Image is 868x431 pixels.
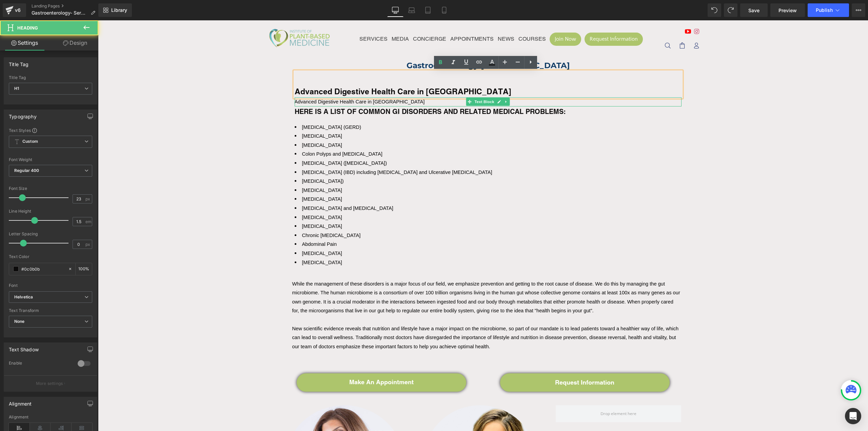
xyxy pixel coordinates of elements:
span: CONCIERGE [315,16,348,22]
span: [MEDICAL_DATA] (GERD) [204,104,263,110]
a: Laptop [403,3,420,17]
div: v6 [14,6,22,15]
span: [MEDICAL_DATA] [204,203,244,209]
span: [MEDICAL_DATA] [204,113,244,118]
span: px [85,242,91,247]
a: Expand / Collapse [405,77,412,85]
span: APPOINTMENTS [352,16,396,22]
span: Save [748,7,759,14]
span: New scientific evidence reveals that nutrition and lifestyle have a major impact on the microbiom... [194,306,582,329]
div: Line Height [9,209,92,214]
button: More settings [4,375,97,391]
span: COURSES [420,16,448,22]
b: H1 [14,86,19,91]
a: SERVICES [257,13,292,24]
a: Make An Appointment [199,353,368,371]
a: Landing Pages [32,3,101,9]
button: Request Information [487,12,545,25]
a: v6 [3,3,26,17]
a: New Library [98,3,132,17]
b: Gastroenterology [GEOGRAPHIC_DATA] [309,40,472,50]
span: [MEDICAL_DATA] [204,122,244,128]
span: [MEDICAL_DATA] [204,176,244,181]
a: Join Now [452,15,483,22]
p: More settings [36,380,63,387]
div: Font [9,283,92,288]
span: px [85,197,91,201]
a: Preview [770,3,805,17]
span: [MEDICAL_DATA] [204,194,244,200]
button: Join Now [452,12,483,25]
button: Undo [708,3,721,17]
div: Enable [9,360,71,368]
div: Alignment [9,397,32,407]
div: Font Size [9,186,92,191]
a: Design [51,35,100,51]
span: Advanced Digestive Health Care in [GEOGRAPHIC_DATA] [197,79,327,84]
b: Custom [22,139,38,144]
span: Gastroenterology- Service [32,10,88,16]
span: Make An Appointment [251,359,316,365]
span: Text Block [375,77,397,85]
div: Title Tag [9,58,29,67]
a: APPOINTMENTS [350,13,398,24]
span: MEDIA [294,16,311,22]
div: Font Weight [9,157,92,162]
input: Color [21,265,65,273]
span: Request Information [457,359,516,365]
div: Text Color [9,254,92,259]
a: Mobile [436,3,452,17]
div: Alignment [9,415,92,419]
span: [MEDICAL_DATA] and [MEDICAL_DATA] [204,185,295,191]
div: Open Intercom Messenger [845,408,861,424]
span: Colon Polyps and [MEDICAL_DATA] [204,131,284,136]
span: NEWS [400,16,416,22]
span: While the management of these disorders is a major focus of our field, we emphasize prevention an... [194,261,584,293]
span: [MEDICAL_DATA] [204,230,244,236]
div: Text Transform [9,308,92,313]
a: Request Information [402,353,572,371]
a: MEDIA [292,13,313,24]
span: [MEDICAL_DATA] (IBD) including [MEDICAL_DATA] and Ulcerative [MEDICAL_DATA] [204,149,394,155]
a: Tablet [420,3,436,17]
span: Heading [17,25,38,31]
a: CONCIERGE [313,13,350,24]
b: None [14,319,25,324]
span: [MEDICAL_DATA]) [204,158,246,163]
span: [MEDICAL_DATA] [204,239,244,245]
span: em [85,219,91,224]
div: Letter Spacing [9,232,92,236]
b: HERE IS A LIST OF COMMON GI DISORDERS AND RELATED MEDICAL PROBLEMS: [197,87,468,95]
div: Text Styles [9,128,92,133]
span: [MEDICAL_DATA] ([MEDICAL_DATA]) [204,140,289,145]
div: % [76,263,92,275]
button: Publish [808,3,849,17]
b: Regular 400 [14,168,39,173]
span: Preview [778,7,797,14]
span: Chronic [MEDICAL_DATA] [204,212,263,218]
div: Title Tag [9,75,92,80]
span: [MEDICAL_DATA] [204,167,244,173]
span: Abdominal Pain [204,221,239,227]
span: SERVICES [261,16,290,22]
i: Helvetica [14,294,33,300]
button: Redo [724,3,737,17]
span: Publish [816,7,833,13]
a: Desktop [387,3,403,17]
span: Library [111,7,127,13]
button: More [852,3,865,17]
div: Text Shadow [9,343,39,352]
h1: Advanced Digestive Health Care in [GEOGRAPHIC_DATA] [197,65,584,77]
div: Typography [9,110,37,119]
a: NEWS [398,13,418,24]
a: COURSES [418,13,450,24]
